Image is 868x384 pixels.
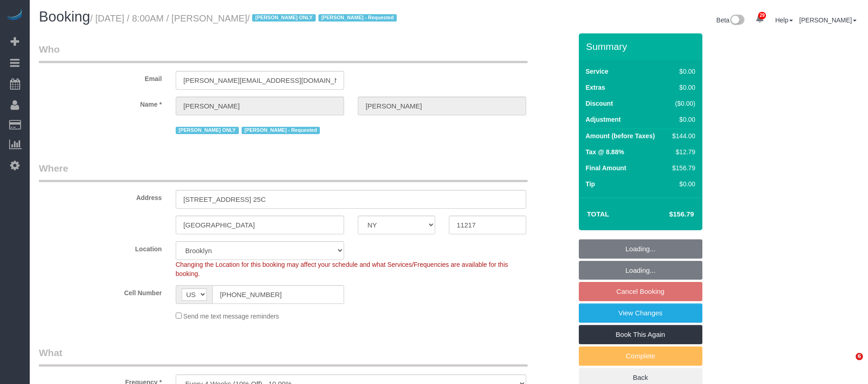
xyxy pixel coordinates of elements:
[318,14,397,22] span: [PERSON_NAME] - Requested
[176,71,344,90] input: Email
[751,9,769,29] a: 29
[39,162,528,182] legend: Where
[669,99,695,108] div: ($0.00)
[247,13,399,23] span: /
[39,9,90,25] span: Booking
[586,131,655,141] label: Amount (before Taxes)
[799,16,857,24] a: [PERSON_NAME]
[669,147,695,157] div: $12.79
[669,131,695,141] div: $144.00
[837,353,859,375] iframe: Intercom live chat
[252,14,315,22] span: [PERSON_NAME] ONLY
[669,115,695,124] div: $0.00
[586,67,609,76] label: Service
[642,211,694,218] h4: $156.79
[775,16,793,24] a: Help
[729,15,744,27] img: New interface
[669,67,695,76] div: $0.00
[586,83,605,92] label: Extras
[32,285,169,297] label: Cell Number
[32,241,169,254] label: Location
[176,127,239,134] span: [PERSON_NAME] ONLY
[449,216,526,234] input: Zip Code
[212,285,344,304] input: Cell Number
[586,115,621,124] label: Adjustment
[669,163,695,173] div: $156.79
[579,303,702,323] a: View Changes
[32,190,169,202] label: Address
[669,179,695,189] div: $0.00
[39,346,528,367] legend: What
[183,313,279,320] span: Send me text message reminders
[176,261,508,277] span: Changing the Location for this booking may affect your schedule and what Services/Frequencies are...
[32,97,169,109] label: Name *
[176,97,344,115] input: First Name
[5,9,24,22] img: Automaid Logo
[586,41,698,52] h3: Summary
[39,43,528,63] legend: Who
[717,16,745,24] a: Beta
[586,179,595,189] label: Tip
[587,210,609,218] strong: Total
[32,71,169,83] label: Email
[586,99,613,108] label: Discount
[669,83,695,92] div: $0.00
[242,127,320,134] span: [PERSON_NAME] - Requested
[856,353,863,360] span: 6
[579,325,702,344] a: Book This Again
[586,163,626,173] label: Final Amount
[90,13,399,23] small: / [DATE] / 8:00AM / [PERSON_NAME]
[176,216,344,234] input: City
[358,97,526,115] input: Last Name
[758,12,766,19] span: 29
[586,147,624,157] label: Tax @ 8.88%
